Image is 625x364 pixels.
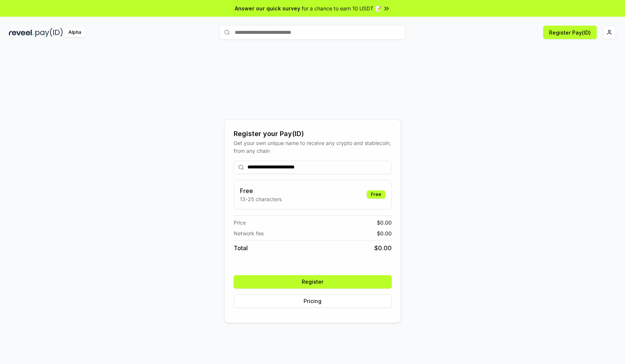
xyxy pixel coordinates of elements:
div: Get your own unique name to receive any crypto and stablecoin, from any chain [234,139,392,155]
span: Price [234,219,246,226]
img: reveel_dark [9,28,34,37]
button: Register Pay(ID) [543,26,597,39]
div: Register your Pay(ID) [234,129,392,139]
div: Alpha [64,28,85,37]
span: for a chance to earn 10 USDT 📝 [302,4,381,12]
button: Pricing [234,294,392,308]
span: $ 0.00 [377,229,392,237]
button: Register [234,275,392,289]
p: 13-25 characters [240,195,282,203]
span: Network fee [234,229,264,237]
img: pay_id [35,28,63,37]
h3: Free [240,186,282,195]
div: Free [367,190,385,199]
span: $ 0.00 [377,219,392,226]
span: Answer our quick survey [235,4,300,12]
span: $ 0.00 [374,244,392,252]
span: Total [234,244,248,252]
